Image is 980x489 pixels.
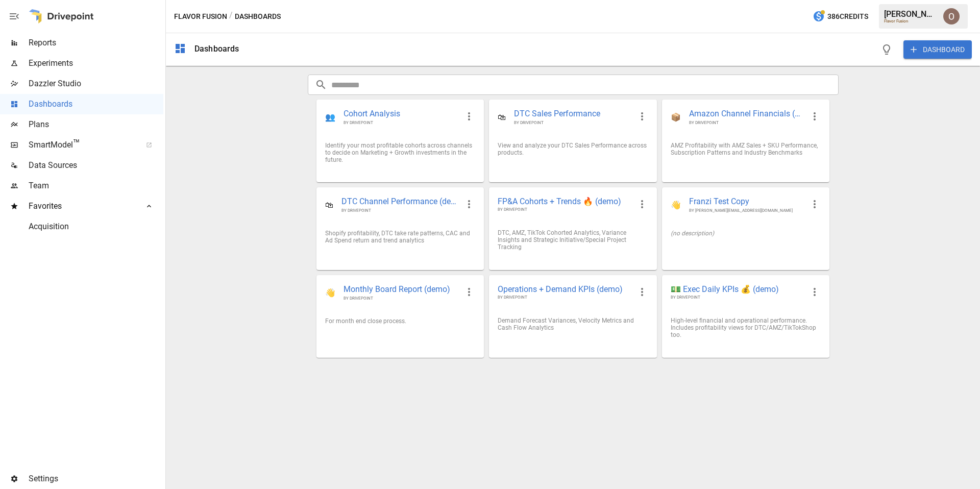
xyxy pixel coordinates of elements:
div: 🛍 [498,112,506,122]
span: BY DRIVEPOINT [498,207,631,213]
span: BY DRIVEPOINT [344,120,459,126]
span: BY DRIVEPOINT [514,120,631,126]
div: Identify your most profitable cohorts across channels to decide on Marketing + Growth investments... [325,142,475,163]
div: AMZ Profitability with AMZ Sales + SKU Performance, Subscription Patterns and Industry Benchmarks [671,142,821,156]
div: Flavor Fusion [884,19,937,23]
div: (no description) [671,230,821,237]
button: DASHBOARD [903,40,972,59]
div: 👋 [325,288,335,298]
span: Franzi Test Copy [689,196,804,208]
span: Dashboards [29,98,163,110]
span: Team [29,180,163,192]
span: DTC Channel Performance (demo) [341,196,459,208]
div: 🛍 [325,200,333,210]
span: 386 Credits [827,10,868,23]
span: DTC Sales Performance [514,108,631,120]
div: [PERSON_NAME] [884,9,937,19]
span: BY DRIVEPOINT [498,295,631,301]
div: High-level financial and operational performance. Includes profitability views for DTC/AMZ/TikTok... [671,317,821,338]
span: SmartModel [29,139,135,151]
div: 👥 [325,112,335,122]
span: Experiments [29,57,163,69]
span: BY DRIVEPOINT [344,296,459,301]
span: BY DRIVEPOINT [689,120,804,126]
span: Favorites [29,200,135,212]
span: Cohort Analysis [344,108,459,120]
button: Oleksii Flok [937,2,966,31]
span: Monthly Board Report (demo) [344,284,459,296]
div: Shopify profitability, DTC take rate patterns, CAC and Ad Spend return and trend analytics [325,230,475,244]
div: 👋 [671,200,681,210]
span: Data Sources [29,159,163,172]
div: DTC, AMZ, TikTok Cohorted Analytics, Variance Insights and Strategic Initiative/Special Project T... [498,229,648,251]
span: ™ [73,137,80,150]
span: Amazon Channel Financials (demo) [689,108,804,120]
span: Dazzler Studio [29,78,163,90]
span: FP&A Cohorts + Trends 🔥 (demo) [498,196,631,207]
span: Operations + Demand KPIs (demo) [498,284,631,295]
img: Oleksii Flok [943,8,960,25]
div: / [229,10,233,23]
button: Flavor Fusion [174,10,227,23]
div: View and analyze your DTC Sales Performance across products. [498,142,648,156]
span: Acquisition [29,221,163,233]
button: 386Credits [808,7,872,26]
span: BY DRIVEPOINT [341,208,459,213]
div: 📦 [671,112,681,122]
span: BY DRIVEPOINT [671,295,804,301]
span: Reports [29,37,163,49]
span: BY [PERSON_NAME][EMAIL_ADDRESS][DOMAIN_NAME] [689,208,804,213]
div: For month end close process. [325,317,475,325]
span: 💵 Exec Daily KPIs 💰 (demo) [671,284,804,295]
span: Settings [29,473,163,485]
div: Dashboards [194,44,239,54]
div: Demand Forecast Variances, Velocity Metrics and Cash Flow Analytics [498,317,648,331]
span: Plans [29,118,163,131]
